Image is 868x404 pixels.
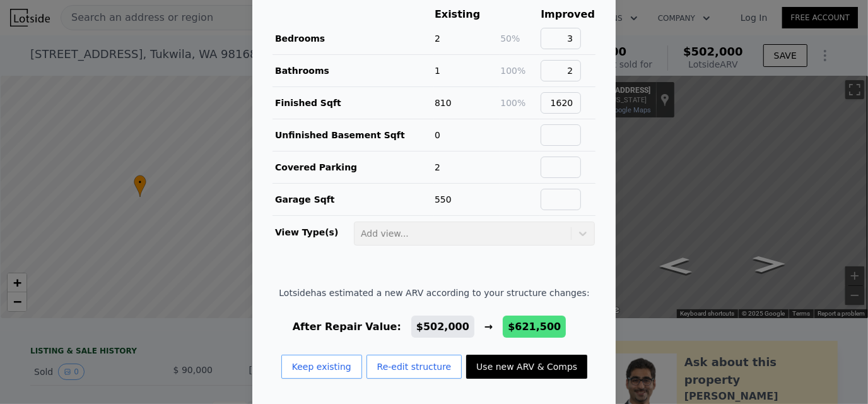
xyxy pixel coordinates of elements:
td: View Type(s) [273,216,353,246]
span: 810 [435,98,452,108]
button: Use new ARV & Comps [466,355,587,379]
td: Garage Sqft [273,184,434,216]
th: Existing [434,6,500,23]
span: 550 [435,194,452,205]
span: 1 [435,66,440,76]
span: 2 [435,33,440,44]
th: Improved [540,6,595,23]
td: Bathrooms [273,55,434,87]
td: Covered Parking [273,151,434,184]
span: 2 [435,162,440,172]
span: 0 [435,130,440,140]
span: 100% [500,66,525,76]
td: Finished Sqft [273,87,434,119]
button: Keep existing [281,355,362,379]
span: $621,500 [508,321,561,333]
button: Re-edit structure [367,355,462,379]
span: 100% [500,98,525,108]
span: Lotside has estimated a new ARV according to your structure changes: [279,287,589,299]
td: Bedrooms [273,23,434,55]
td: Unfinished Basement Sqft [273,119,434,151]
span: $502,000 [416,321,469,333]
div: After Repair Value: → [279,319,589,335]
span: 50% [500,33,520,44]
